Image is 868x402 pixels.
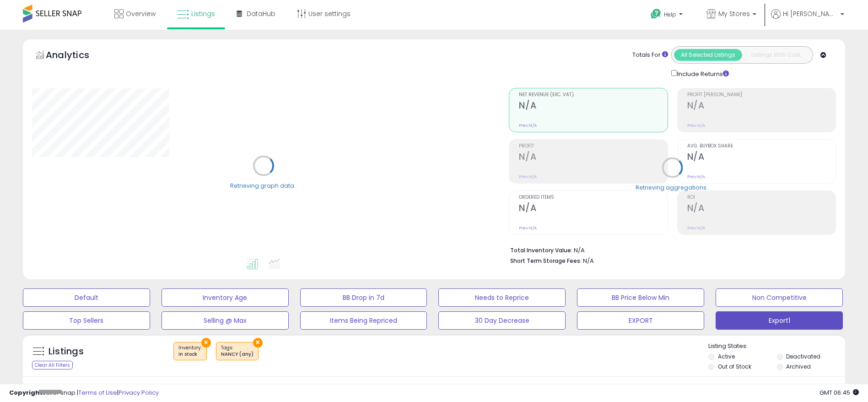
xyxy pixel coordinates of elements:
[201,338,211,348] button: ×
[247,9,275,18] span: DataHub
[162,288,289,307] button: Inventory Age
[577,311,704,330] button: EXPORT
[718,9,750,18] span: My Stores
[716,288,843,307] button: Non Competitive
[716,311,843,330] button: Export1
[664,11,676,18] span: Help
[718,363,751,370] label: Out of Stock
[23,311,150,330] button: Top Sellers
[742,49,810,61] button: Listings With Cost
[221,344,253,358] span: Tags :
[178,351,202,358] div: in stock
[718,353,735,360] label: Active
[162,311,289,330] button: Selling @ Max
[32,361,73,369] div: Clear All Filters
[230,181,297,190] div: Retrieving graph data..
[771,9,844,30] a: Hi [PERSON_NAME]
[636,183,709,191] div: Retrieving aggregations..
[126,9,156,18] span: Overview
[577,288,704,307] button: BB Price Below Min
[643,1,692,30] a: Help
[300,311,427,330] button: Items Being Repriced
[23,288,150,307] button: Default
[9,389,159,397] div: seller snap | |
[664,68,740,79] div: Include Returns
[438,288,566,307] button: Needs to Reprice
[786,363,811,370] label: Archived
[783,9,838,18] span: Hi [PERSON_NAME]
[632,51,668,60] div: Totals For
[786,353,820,360] label: Deactivated
[438,311,566,330] button: 30 Day Decrease
[191,9,215,18] span: Listings
[221,351,253,358] div: NANCY (any)
[819,388,859,397] span: 2025-09-9 06:45 GMT
[708,342,845,351] p: Listing States:
[178,344,202,358] span: Inventory :
[46,49,107,64] h5: Analytics
[9,388,43,397] strong: Copyright
[49,345,84,358] h5: Listings
[650,8,662,20] i: Get Help
[674,49,742,61] button: All Selected Listings
[300,288,427,307] button: BB Drop in 7d
[253,338,263,348] button: ×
